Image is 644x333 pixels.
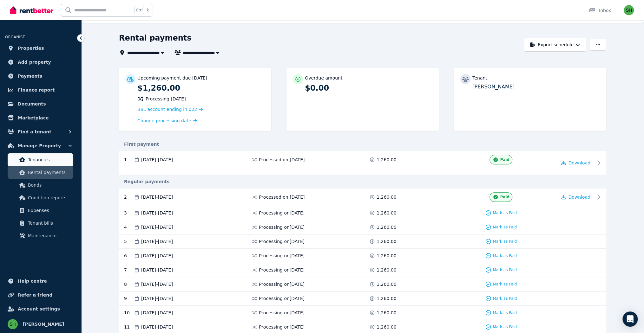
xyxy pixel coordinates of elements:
[141,295,173,302] span: [DATE] - [DATE]
[141,238,173,245] span: [DATE] - [DATE]
[259,267,305,273] span: Processing on [DATE]
[5,70,76,82] a: Payments
[124,210,134,216] div: 3
[28,219,71,227] span: Tenant bills
[377,238,396,245] span: 1,260.00
[493,239,517,244] span: Mark as Paid
[377,224,396,230] span: 1,260.00
[377,281,396,287] span: 1,260.00
[28,207,71,214] span: Expenses
[259,238,305,245] span: Processing on [DATE]
[5,42,76,54] a: Properties
[377,210,396,216] span: 1,260.00
[8,191,73,204] a: Condition reports
[500,157,509,162] span: Paid
[124,238,134,245] div: 5
[18,291,52,299] span: Refer a friend
[493,210,517,215] span: Mark as Paid
[134,6,144,14] span: Ctrl
[141,210,173,216] span: [DATE] - [DATE]
[5,84,76,96] a: Finance report
[8,217,73,229] a: Tenant bills
[493,296,517,301] span: Mark as Paid
[18,128,51,136] span: Find a tenant
[8,166,73,179] a: Rental payments
[137,118,191,124] span: Change processing date
[5,139,76,152] button: Manage Property
[146,96,186,102] span: Processing [DATE]
[141,324,173,330] span: [DATE] - [DATE]
[119,178,606,185] div: Regular payments
[472,75,487,81] p: Tenant
[124,295,134,302] div: 9
[622,311,638,327] div: Open Intercom Messenger
[259,157,305,163] span: Processed on [DATE]
[568,195,590,200] span: Download
[259,194,305,200] span: Processed on [DATE]
[5,98,76,110] a: Documents
[493,267,517,272] span: Mark as Paid
[124,157,134,163] div: 1
[28,169,71,176] span: Rental payments
[259,210,305,216] span: Processing on [DATE]
[8,153,73,166] a: Tenancies
[624,5,634,15] img: Sunil Hooda
[5,112,76,124] a: Marketplace
[10,5,53,15] img: RentBetter
[28,181,71,189] span: Bonds
[124,224,134,230] div: 4
[137,107,197,112] span: BBL account ending in 022
[124,324,134,330] div: 11
[305,83,432,93] p: $0.00
[141,310,173,316] span: [DATE] - [DATE]
[141,267,173,273] span: [DATE] - [DATE]
[259,310,305,316] span: Processing on [DATE]
[141,194,173,200] span: [DATE] - [DATE]
[28,232,71,240] span: Maintenance
[141,253,173,259] span: [DATE] - [DATE]
[493,282,517,287] span: Mark as Paid
[5,35,25,39] span: ORGANISE
[305,75,342,81] p: Overdue amount
[119,141,606,147] div: First payment
[18,277,47,285] span: Help centre
[8,229,73,242] a: Maintenance
[472,83,600,91] p: [PERSON_NAME]
[141,157,173,163] span: [DATE] - [DATE]
[5,275,76,287] a: Help centre
[259,295,305,302] span: Processing on [DATE]
[124,281,134,287] div: 8
[561,160,590,166] button: Download
[561,194,590,200] button: Download
[568,160,590,165] span: Download
[259,253,305,259] span: Processing on [DATE]
[5,125,76,138] button: Find a tenant
[18,86,55,94] span: Finance report
[5,56,76,68] a: Add property
[377,157,396,163] span: 1,260.00
[28,194,71,202] span: Condition reports
[377,310,396,316] span: 1,260.00
[377,267,396,273] span: 1,260.00
[18,44,44,52] span: Properties
[493,225,517,230] span: Mark as Paid
[18,72,42,80] span: Payments
[28,156,71,163] span: Tenancies
[377,194,396,200] span: 1,260.00
[137,75,207,81] p: Upcoming payment due [DATE]
[377,253,396,259] span: 1,260.00
[137,83,265,93] p: $1,260.00
[377,295,396,302] span: 1,260.00
[147,8,149,13] span: k
[137,118,197,124] a: Change processing date
[124,192,134,202] div: 2
[8,204,73,217] a: Expenses
[18,58,51,66] span: Add property
[18,305,60,313] span: Account settings
[524,38,586,52] button: Export schedule
[18,142,61,150] span: Manage Property
[5,289,76,301] a: Refer a friend
[493,324,517,330] span: Mark as Paid
[259,281,305,287] span: Processing on [DATE]
[23,320,64,328] span: [PERSON_NAME]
